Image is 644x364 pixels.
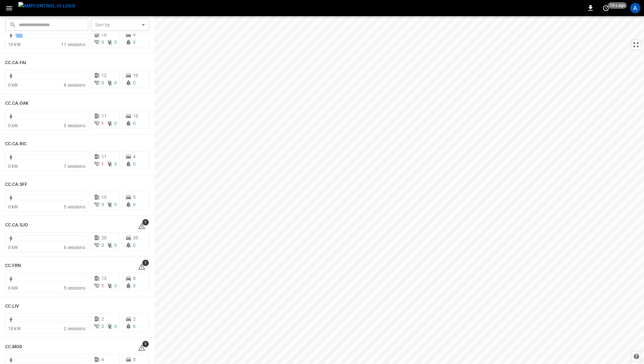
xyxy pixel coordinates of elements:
h6: CC.CA.SFF [5,181,27,188]
div: profile-icon [630,3,640,13]
span: 7 sessions [64,164,85,169]
span: 0 [114,202,117,207]
span: 2 sessions [64,326,85,331]
span: 5 sessions [64,123,85,128]
span: 10 [133,113,138,119]
button: set refresh interval [601,3,611,13]
span: 0 [101,202,104,207]
h6: CC.LIV [5,303,19,310]
span: 13 [101,276,107,281]
span: 0 [114,243,117,248]
span: 1 [142,219,149,225]
span: 0 [133,324,136,329]
span: 6 [101,357,104,362]
span: 1 [101,283,104,288]
span: 0 [101,80,104,85]
span: 0 [114,121,117,126]
span: 18 [101,32,107,37]
span: 5 [133,357,136,362]
h6: CC.MOD [5,343,23,350]
img: ampcontrol.io logo [18,2,75,10]
span: 11 sessions [61,42,85,47]
span: 0 [133,40,136,45]
h6: CC.CA.FAI [5,59,26,66]
span: 12 [101,73,107,78]
span: 0 [133,202,136,207]
span: 10 kW [8,42,21,47]
span: 0 kW [8,82,18,88]
span: 20 [133,235,138,240]
span: 1 [101,161,104,167]
span: 0 [101,40,104,45]
span: 1 [101,121,104,126]
h6: CC.CA.OAK [5,100,29,107]
span: 0 [101,324,104,329]
span: 1 [142,260,149,266]
span: 11 [101,154,107,159]
span: 0 [114,80,117,85]
span: 20 [101,235,107,240]
span: 0 kW [8,164,18,169]
span: 8 sessions [64,82,85,88]
span: 0 [133,283,136,288]
span: 4 [133,154,136,159]
span: 10 kW [8,326,21,331]
span: 0 kW [8,285,18,291]
span: 0 [114,324,117,329]
span: 2 [133,316,136,321]
span: 5 [133,195,136,200]
span: 0 [133,80,136,85]
span: 0 kW [8,123,18,128]
span: 0 [133,161,136,167]
span: 10 [101,195,107,200]
span: 0 [114,40,117,45]
canvas: Map [155,16,644,364]
h6: CC.FRN [5,262,21,269]
span: 0 kW [8,204,18,209]
span: 2 [101,316,104,321]
span: 10 s ago [608,2,627,9]
span: 5 sessions [64,204,85,209]
span: 0 [101,243,104,248]
span: 9 [133,32,136,37]
h6: CC.CA.SJO [5,222,28,229]
span: 1 [142,341,149,347]
span: 0 [133,121,136,126]
span: 10 [133,73,138,78]
h6: CC.CA.RIC [5,140,27,148]
span: 0 [114,161,117,167]
span: 0 kW [8,245,18,250]
span: 6 sessions [64,245,85,250]
span: 0 [133,243,136,248]
span: 8 [133,276,136,281]
span: 5 sessions [64,285,85,291]
span: 11 [101,113,107,119]
span: 0 [114,283,117,288]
